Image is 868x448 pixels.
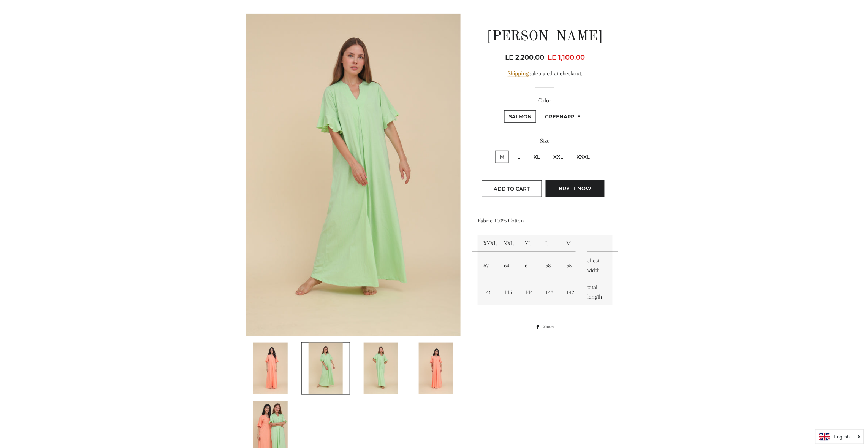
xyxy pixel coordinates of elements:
[549,151,568,163] label: XXL
[548,53,585,62] span: LE 1,100.00
[544,322,558,331] span: Share
[581,279,612,305] td: total length
[540,235,561,252] td: L
[505,52,546,63] span: LE 2,200.00
[834,434,850,439] i: English
[572,151,595,163] label: XXXL
[499,279,520,305] td: 145
[478,27,613,46] h1: [PERSON_NAME]
[504,110,536,123] label: Salmon
[513,151,525,163] label: L
[540,279,561,305] td: 143
[529,151,545,163] label: XL
[581,252,612,279] td: chest width
[540,252,561,279] td: 58
[364,343,398,394] img: Load image into Gallery viewer, Salma Nighdress
[495,151,509,163] label: M
[246,14,461,336] img: Salma Nighdress
[309,343,343,394] img: Load image into Gallery viewer, Salma Nighdress
[499,235,520,252] td: XXL
[561,235,582,252] td: M
[482,180,542,197] button: Add to Cart
[419,343,453,394] img: Load image into Gallery viewer, Salma Nighdress
[540,110,585,123] label: Greenapple
[478,279,499,305] td: 146
[561,279,582,305] td: 142
[519,252,540,279] td: 61
[253,343,288,394] img: Load image into Gallery viewer, Salma Nighdress
[499,252,520,279] td: 64
[478,216,613,226] p: Fabric 100% Cotton
[819,433,860,441] a: English
[478,136,613,146] label: Size
[478,69,613,78] div: calculated at checkout.
[478,235,499,252] td: XXXL
[561,252,582,279] td: 55
[519,235,540,252] td: XL
[546,180,605,197] button: Buy it now
[508,70,529,77] a: Shipping
[478,252,499,279] td: 67
[478,96,613,105] label: Color
[494,186,530,192] span: Add to Cart
[519,279,540,305] td: 144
